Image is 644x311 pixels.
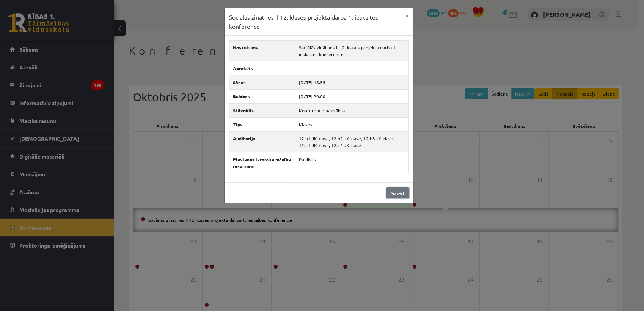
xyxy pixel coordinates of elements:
td: [DATE] 18:55 [295,75,408,90]
a: Aizvērt [386,187,409,198]
th: Apraksts [229,61,295,75]
th: Nosaukums [229,41,295,61]
th: Sākas [229,75,295,90]
td: Konference nav sākta [295,104,408,118]
th: Pievienot ierakstu mācību resursiem [229,152,295,173]
button: × [401,8,413,23]
th: Tips [229,118,295,132]
td: Klases [295,118,408,132]
td: 12.b1 JK klase, 12.b2 JK klase, 12.b3 JK klase, 12.c1 JK klase, 12.c2 JK klase [295,132,408,152]
th: Auditorija [229,132,295,152]
td: Sociālās zinātnes II 12. klases projekta darba 1. ieskaites konference [295,41,408,61]
th: Stāvoklis [229,104,295,118]
td: [DATE] 20:00 [295,90,408,104]
th: Beidzas [229,90,295,104]
h3: Sociālās zinātnes II 12. klases projekta darba 1. ieskaites konference [229,13,401,31]
td: Publisks [295,152,408,173]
